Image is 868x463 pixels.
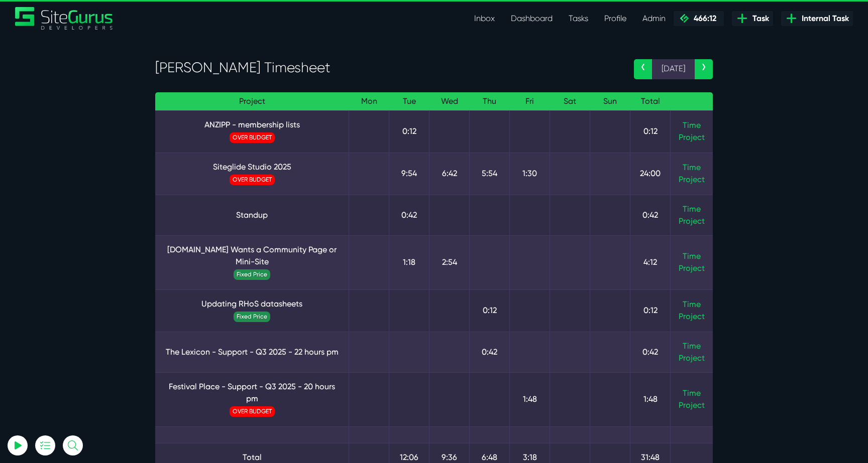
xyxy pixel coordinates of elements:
[234,269,270,280] span: Fixed Price
[429,92,470,111] th: Wed
[389,235,429,289] td: 1:18
[470,289,510,332] td: 0:12
[561,9,596,29] a: Tasks
[652,59,695,79] span: [DATE]
[630,195,671,235] td: 0:42
[163,298,341,310] a: Updating RHoS datasheets
[683,204,701,214] a: Time
[470,152,510,195] td: 5:54
[466,9,503,29] a: Inbox
[503,9,561,29] a: Dashboard
[798,13,849,25] span: Internal Task
[630,110,671,152] td: 0:12
[155,59,619,76] h3: [PERSON_NAME] Timesheet
[634,9,674,29] a: Admin
[163,381,341,405] a: Festival Place - Support - Q3 2025 - 20 hours pm
[630,235,671,289] td: 4:12
[596,9,634,29] a: Profile
[349,92,389,111] th: Mon
[690,14,716,23] span: 466:12
[674,11,724,26] a: 466:12
[389,110,429,152] td: 0:12
[510,92,550,111] th: Fri
[230,175,275,185] span: OVER BUDGET
[732,11,773,26] a: Task
[679,352,705,364] a: Project
[234,312,270,322] span: Fixed Price
[630,289,671,332] td: 0:12
[695,59,713,79] a: ›
[679,399,705,411] a: Project
[510,152,550,195] td: 1:30
[389,152,429,195] td: 9:54
[683,120,701,130] a: Time
[679,215,705,227] a: Project
[683,341,701,351] a: Time
[389,195,429,235] td: 0:42
[781,11,853,26] a: Internal Task
[550,92,590,111] th: Sat
[163,346,341,358] a: The Lexicon - Support - Q3 2025 - 22 hours pm
[634,59,652,79] a: ‹
[163,209,341,221] a: Standup
[429,152,470,195] td: 6:42
[230,406,275,417] span: OVER BUDGET
[679,311,705,323] a: Project
[15,7,114,30] a: SiteGurus
[683,388,701,398] a: Time
[429,235,470,289] td: 2:54
[679,174,705,186] a: Project
[679,262,705,274] a: Project
[155,92,349,111] th: Project
[679,131,705,143] a: Project
[470,332,510,372] td: 0:42
[748,13,769,25] span: Task
[630,152,671,195] td: 24:00
[163,161,341,173] a: Siteglide Studio 2025
[683,251,701,261] a: Time
[630,372,671,426] td: 1:48
[510,372,550,426] td: 1:48
[230,132,275,143] span: OVER BUDGET
[590,92,630,111] th: Sun
[15,7,114,30] img: Sitegurus Logo
[470,92,510,111] th: Thu
[683,163,701,172] a: Time
[389,92,429,111] th: Tue
[630,332,671,372] td: 0:42
[630,92,671,111] th: Total
[163,244,341,268] a: [DOMAIN_NAME] Wants a Community Page or Mini-Site
[683,299,701,309] a: Time
[163,119,341,131] a: ANZIPP - membership lists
